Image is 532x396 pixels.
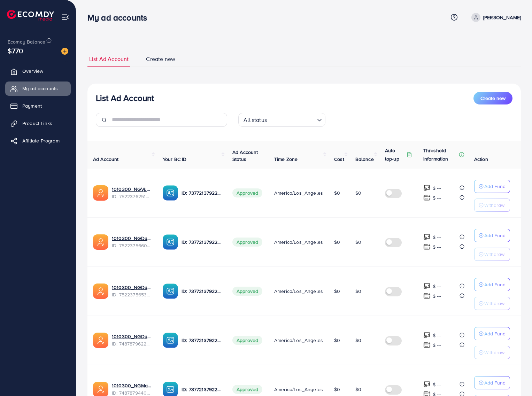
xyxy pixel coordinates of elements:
img: top-up amount [423,243,431,250]
span: Approved [232,238,262,247]
a: Product Links [5,116,71,130]
button: Withdraw [474,248,510,261]
h3: List Ad Account [96,93,154,103]
span: Overview [22,68,43,75]
p: ID: 7377213792293404689 [182,287,221,295]
button: Add Fund [474,278,510,291]
img: top-up amount [423,332,431,339]
span: My ad accounts [22,85,58,92]
span: $0 [355,288,361,295]
span: List Ad Account [89,55,129,63]
p: ID: 7377213792293404689 [182,238,221,246]
span: ID: 7487879622676398096 [112,340,152,347]
span: $0 [355,337,361,344]
span: Create new [146,55,175,63]
p: $ --- [433,341,441,349]
input: Search for option [269,114,314,125]
a: 1010300_NGDuyenBM_1743407843395 [112,333,152,340]
img: ic-ads-acc.e4c84228.svg [93,234,108,250]
p: $ --- [433,282,441,290]
img: top-up amount [423,292,431,300]
img: ic-ba-acc.ded83a64.svg [163,234,178,250]
span: America/Los_Angeles [274,288,323,295]
img: top-up amount [423,341,431,349]
p: Auto top-up [385,146,405,163]
span: Approved [232,188,262,197]
p: $ --- [433,331,441,340]
span: America/Los_Angeles [274,239,323,246]
div: Search for option [238,113,325,127]
span: $0 [334,337,340,344]
div: <span class='underline'>1010300_NGVyHTH_1751439833450</span></br>7522376251840282632 [112,186,152,200]
span: Time Zone [274,156,298,163]
span: Create new [480,95,506,102]
span: Balance [355,156,374,163]
img: top-up amount [423,184,431,192]
img: top-up amount [423,233,431,241]
p: [PERSON_NAME] [483,13,521,22]
p: Withdraw [484,299,504,308]
p: $ --- [433,380,441,389]
p: Add Fund [484,280,506,289]
img: ic-ads-acc.e4c84228.svg [93,185,108,201]
button: Add Fund [474,180,510,193]
span: Approved [232,385,262,394]
a: [PERSON_NAME] [469,13,521,22]
span: All status [242,115,268,125]
div: <span class='underline'>1010300_NGDuyenBM_1743407843395</span></br>7487879622676398096 [112,333,152,347]
span: $770 [8,46,23,56]
span: ID: 7522375660728401928 [112,242,152,249]
p: ID: 7377213792293404689 [182,385,221,394]
button: Create new [473,92,512,104]
span: $0 [334,239,340,246]
span: ID: 7522376251840282632 [112,193,152,200]
span: Product Links [22,120,52,127]
span: Cost [334,156,344,163]
span: Approved [232,336,262,345]
button: Withdraw [474,297,510,310]
button: Add Fund [474,229,510,242]
img: image [61,48,68,55]
img: ic-ads-acc.e4c84228.svg [93,284,108,299]
a: 1010300_NGDungLV_1751439759654 [112,284,152,291]
span: Payment [22,102,42,109]
span: Ecomdy Balance [8,38,45,45]
a: 1010300_NGVyHTH_1751439833450 [112,186,152,193]
a: 1010300_NGManBT_1743407798286 [112,382,152,389]
img: ic-ba-acc.ded83a64.svg [163,185,178,201]
span: $0 [334,288,340,295]
span: Ad Account [93,156,119,163]
span: America/Los_Angeles [274,337,323,344]
p: $ --- [433,292,441,300]
span: $0 [334,386,340,393]
p: Add Fund [484,329,506,338]
img: ic-ba-acc.ded83a64.svg [163,284,178,299]
p: Withdraw [484,348,504,357]
img: ic-ads-acc.e4c84228.svg [93,333,108,348]
p: Withdraw [484,250,504,258]
img: logo [7,10,54,21]
span: Approved [232,287,262,296]
p: ID: 7377213792293404689 [182,189,221,197]
button: Withdraw [474,346,510,359]
p: $ --- [433,233,441,241]
img: menu [61,13,69,21]
a: Affiliate Program [5,134,71,148]
img: top-up amount [423,282,431,290]
button: Add Fund [474,376,510,389]
p: Add Fund [484,379,506,387]
span: Ad Account Status [232,149,258,163]
p: ID: 7377213792293404689 [182,336,221,344]
p: Threshold information [423,146,457,163]
p: Add Fund [484,182,506,191]
span: Action [474,156,488,163]
a: 1010300_NGDuyNVK_1751439806933 [112,235,152,242]
span: Your BC ID [163,156,187,163]
span: America/Los_Angeles [274,386,323,393]
p: Add Fund [484,231,506,240]
span: America/Los_Angeles [274,189,323,196]
span: $0 [334,189,340,196]
a: Overview [5,64,71,78]
a: My ad accounts [5,81,71,95]
h3: My ad accounts [87,13,153,23]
